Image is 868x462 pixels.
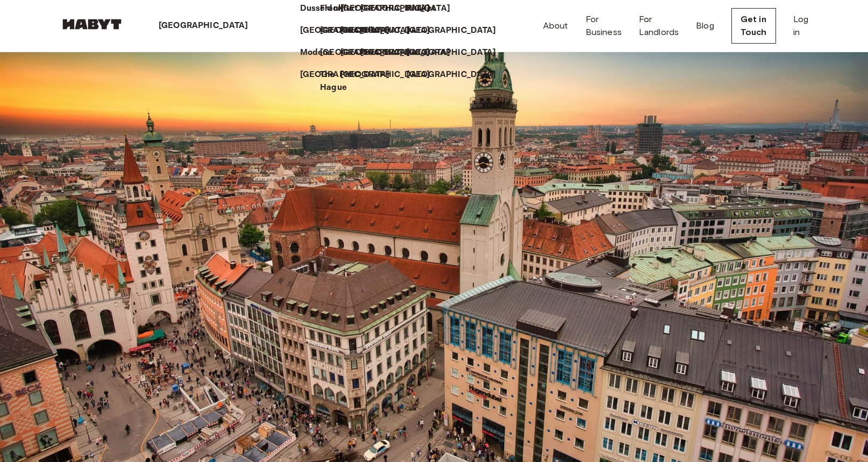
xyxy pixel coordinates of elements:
[407,2,435,15] p: Phuket
[340,2,430,15] p: [GEOGRAPHIC_DATA]
[320,46,410,59] p: [GEOGRAPHIC_DATA]
[320,46,421,59] a: [GEOGRAPHIC_DATA]
[407,68,496,81] p: [GEOGRAPHIC_DATA]
[407,24,507,37] a: [GEOGRAPHIC_DATA]
[407,24,496,37] p: [GEOGRAPHIC_DATA]
[60,19,124,30] img: Habyt
[543,19,568,32] a: About
[731,8,776,44] a: Get in Touch
[340,46,441,59] a: [GEOGRAPHIC_DATA]
[340,24,441,37] a: [GEOGRAPHIC_DATA]
[360,2,461,15] a: [GEOGRAPHIC_DATA]
[360,24,393,37] a: Milan
[639,13,679,39] a: For Landlords
[407,46,496,59] p: [GEOGRAPHIC_DATA]
[340,24,430,37] p: [GEOGRAPHIC_DATA]
[320,2,368,15] a: Frankfurt
[407,46,507,59] a: [GEOGRAPHIC_DATA]
[340,2,441,15] a: [GEOGRAPHIC_DATA]
[407,68,507,81] a: [GEOGRAPHIC_DATA]
[300,46,344,59] a: Modena
[360,46,461,59] a: [GEOGRAPHIC_DATA]
[360,2,450,15] p: [GEOGRAPHIC_DATA]
[300,46,333,59] p: Modena
[340,46,430,59] p: [GEOGRAPHIC_DATA]
[300,2,345,15] p: Dusseldorf
[320,68,347,94] p: The Hague
[340,68,430,81] p: [GEOGRAPHIC_DATA]
[320,68,358,94] a: The Hague
[360,46,450,59] p: [GEOGRAPHIC_DATA]
[586,13,622,39] a: For Business
[360,24,382,37] p: Milan
[300,24,390,37] p: [GEOGRAPHIC_DATA]
[300,24,401,37] a: [GEOGRAPHIC_DATA]
[300,68,390,81] p: [GEOGRAPHIC_DATA]
[300,2,355,15] a: Dusseldorf
[320,2,358,15] p: Frankfurt
[300,68,401,81] a: [GEOGRAPHIC_DATA]
[320,24,410,37] p: [GEOGRAPHIC_DATA]
[320,24,421,37] a: [GEOGRAPHIC_DATA]
[407,2,446,15] a: Phuket
[696,19,714,32] a: Blog
[159,19,248,32] p: [GEOGRAPHIC_DATA]
[340,68,441,81] a: [GEOGRAPHIC_DATA]
[793,13,808,39] a: Log in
